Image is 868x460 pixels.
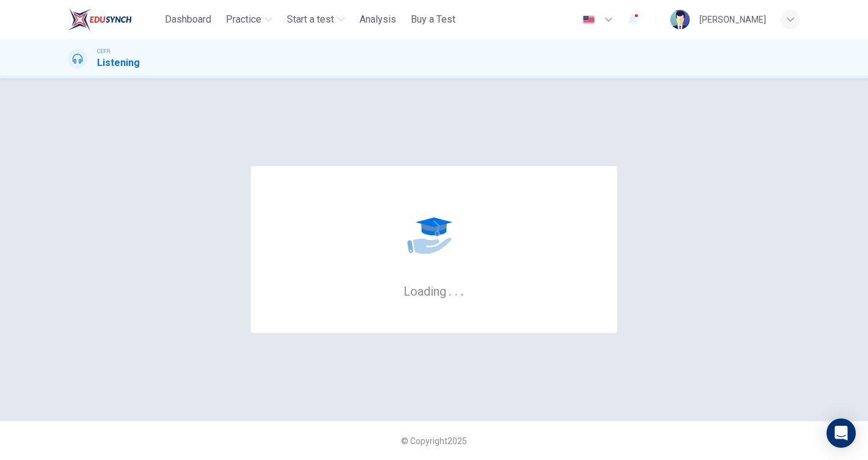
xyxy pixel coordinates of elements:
span: Dashboard [165,12,211,27]
span: Buy a Test [411,12,455,27]
button: Dashboard [160,9,216,31]
h1: Listening [97,56,140,70]
button: Start a test [282,9,350,31]
div: Open Intercom Messenger [826,418,856,448]
h6: . [454,280,458,300]
span: Start a test [287,12,334,27]
img: Profile picture [670,10,690,29]
button: Analysis [355,9,401,31]
span: CEFR [97,47,110,56]
div: [PERSON_NAME] [700,12,766,27]
img: en [581,15,596,24]
h6: . [448,280,452,300]
img: ELTC logo [68,7,132,32]
a: ELTC logo [68,7,160,32]
span: Analysis [360,12,396,27]
button: Practice [221,9,277,31]
span: Practice [226,12,261,27]
h6: Loading [403,283,465,299]
span: © Copyright 2025 [401,436,467,446]
h6: . [460,280,465,300]
button: Buy a Test [406,9,460,31]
